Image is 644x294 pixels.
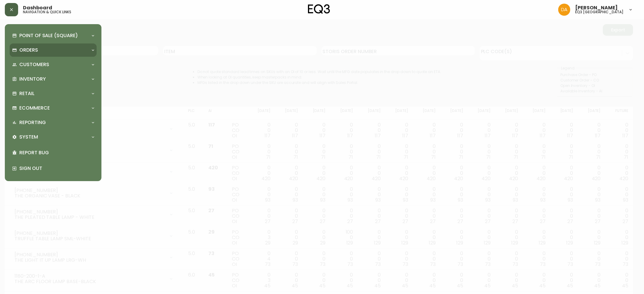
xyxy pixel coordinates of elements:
[19,165,94,172] p: Sign Out
[19,76,46,82] p: Inventory
[10,116,97,129] div: Reporting
[558,4,570,16] img: dd1a7e8db21a0ac8adbf82b84ca05374
[19,47,38,53] p: Orders
[23,5,52,10] span: Dashboard
[10,101,97,115] div: Ecommerce
[19,90,34,97] p: Retail
[10,72,97,86] div: Inventory
[10,43,97,57] div: Orders
[19,134,38,140] p: System
[19,119,46,126] p: Reporting
[10,29,97,42] div: Point of Sale (Square)
[19,61,49,68] p: Customers
[10,58,97,71] div: Customers
[19,32,78,39] p: Point of Sale (Square)
[23,10,71,14] h5: navigation & quick links
[10,161,97,176] div: Sign Out
[10,145,97,161] div: Report Bug
[10,130,97,144] div: System
[19,105,50,111] p: Ecommerce
[575,10,623,14] h5: eq3 [GEOGRAPHIC_DATA]
[575,5,618,10] span: [PERSON_NAME]
[308,4,330,14] img: logo
[19,149,94,156] p: Report Bug
[10,87,97,100] div: Retail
